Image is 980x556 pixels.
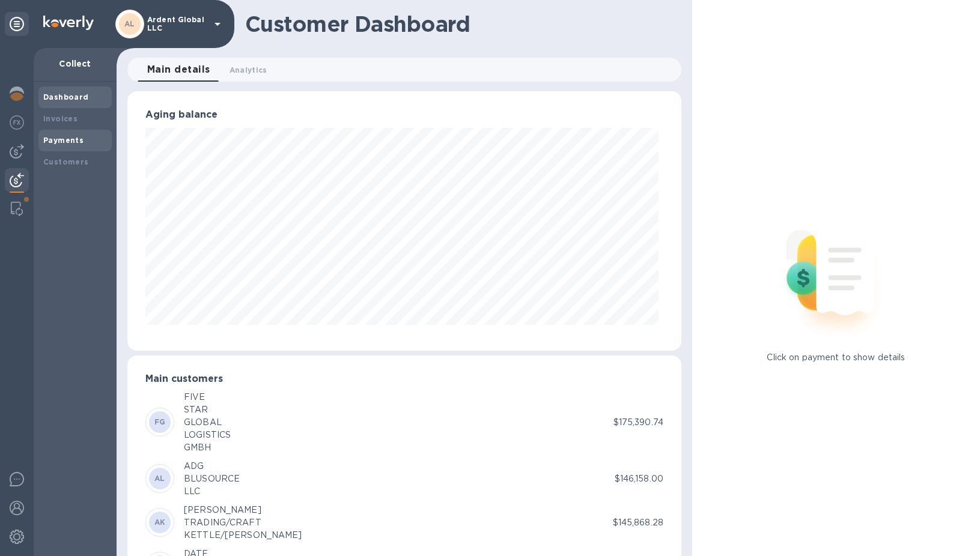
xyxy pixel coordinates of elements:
[767,351,905,364] p: Click on payment to show details
[230,64,267,76] span: Analytics
[245,11,673,37] h1: Customer Dashboard
[184,403,231,416] div: STAR
[43,114,78,123] b: Invoices
[43,136,84,145] b: Payments
[43,58,107,70] p: Collect
[124,19,135,28] b: AL
[43,157,89,166] b: Customers
[43,16,94,30] img: Logo
[154,518,166,527] b: AK
[184,429,231,441] div: LOGISTICS
[154,417,166,426] b: FG
[184,473,240,485] div: BLUSOURCE
[184,441,231,454] div: GMBH
[184,416,231,429] div: GLOBAL
[43,92,89,101] b: Dashboard
[613,416,663,429] p: $175,390.74
[184,485,240,498] div: LLC
[184,516,302,529] div: TRADING/CRAFT
[615,473,663,485] p: $146,158.00
[154,474,165,483] b: AL
[147,16,207,32] p: Ardent Global LLC
[184,391,231,403] div: FIVE
[184,504,302,516] div: [PERSON_NAME]
[10,115,24,130] img: Foreign exchange
[184,460,240,473] div: ADG
[145,109,663,121] h3: Aging balance
[5,12,29,36] div: Unpin categories
[613,516,663,529] p: $145,868.28
[145,373,663,385] h3: Main customers
[147,61,210,78] span: Main details
[184,529,302,542] div: KETTLE/[PERSON_NAME]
